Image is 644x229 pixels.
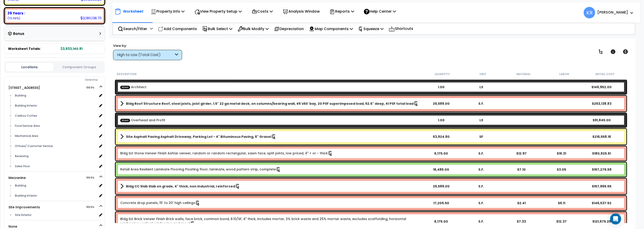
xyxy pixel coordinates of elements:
[158,26,197,32] p: Add Components
[194,8,242,14] p: View Property Setup
[151,8,185,14] p: Property Info
[86,85,98,90] span: 100.0%
[9,175,26,180] a: Mezzanine 100.0%
[581,184,622,189] div: $157,865.55
[252,8,273,14] p: Costs
[461,134,502,139] div: SF
[516,72,531,76] small: Material
[14,77,105,83] div: Ownership
[120,119,130,122] span: ICost
[461,118,502,122] div: LS
[421,134,461,139] div: 63,924.80
[581,85,622,89] div: $146,952.00
[14,103,97,108] div: Building Interior
[156,23,199,34] div: Add Components
[61,46,83,51] b: 3,933,140.81
[421,167,461,172] div: 16,485.00
[461,201,502,205] div: S.F.
[6,63,53,71] button: Locations
[120,85,130,89] span: ICost
[309,26,353,32] p: Map Components
[14,123,97,129] div: Food Service Area
[421,118,461,122] div: 1.00
[120,217,421,226] a: Individual Item
[501,167,541,172] div: $7.10
[9,224,17,229] a: None
[9,85,40,90] a: [STREET_ADDRESS] 100.0%
[238,26,269,32] p: Bulk Modify
[329,8,354,14] p: Reports
[126,101,413,106] b: Bldg Roof Structure Roof, steel joists, joist girder, 1.5" 22 ga metal deck, on columns/bearing w...
[501,151,541,156] div: $12.97
[117,72,137,76] small: Description
[501,219,541,224] div: $7.33
[113,43,182,48] div: View by:
[86,175,98,181] span: 100.0%
[283,8,319,14] p: Analysis Window
[421,101,461,106] div: 26,589.00
[581,167,622,172] div: $167,276.59
[581,151,622,156] div: $180,825.61
[202,26,232,32] p: Bulk Select
[461,184,502,189] div: S.F.
[14,113,97,119] div: Caribou Coffee
[581,134,622,139] div: $216,558.16
[435,72,450,76] small: Quantity
[120,133,421,140] a: Assembly Title
[541,201,582,205] div: $6.11
[364,8,396,14] p: Help Center
[461,219,502,224] div: S.F.
[14,93,97,98] div: Building
[389,25,413,32] p: Shortcuts
[610,213,621,224] div: Open Intercom Messenger
[271,23,306,34] div: Depreciation
[120,167,281,172] a: Individual Item
[479,72,486,76] small: Unit
[7,16,20,20] small: (70.56%)
[126,184,235,189] b: Bldg CC Slab Slab on grade, 4" thick, non industrial, reinforced
[13,32,24,36] h3: Bonus
[120,201,200,206] a: Individual Item
[421,151,461,156] div: 6,175.00
[421,85,461,89] div: 1.00
[358,26,383,32] p: Squeeze
[86,204,98,210] span: 100.0%
[8,46,41,51] span: Worksheet Totals:
[581,118,622,122] div: $91,845.00
[501,201,541,205] div: $2.41
[541,167,582,172] div: $3.05
[461,101,502,106] div: S.F.
[386,23,416,34] div: Shortcuts
[421,201,461,205] div: 17,205.50
[14,143,97,149] div: Offices/ Customer Service
[117,52,174,58] div: High to Low (Total Cost)
[80,16,102,20] div: 3,180,138.70
[56,65,103,70] button: Component Groups
[559,72,569,76] small: Labor
[461,85,502,89] div: LS
[120,151,333,156] a: Individual Item
[581,201,622,205] div: $146,537.52
[14,153,97,159] div: Receiving
[461,167,502,172] div: S.F.
[597,10,628,15] b: [PERSON_NAME]
[541,219,582,224] div: $12.37
[14,133,97,139] div: Mechanical Area
[581,219,622,224] div: $121,675.29
[14,164,97,169] div: Sales Floor
[274,26,304,32] p: Depreciation
[14,183,97,188] div: Building
[120,85,146,89] a: Custom Item
[7,11,25,16] b: 39 Years :
[9,205,40,209] a: Site Improvements 100.0%
[421,184,461,189] div: 26,589.00
[581,101,622,106] div: $263,138.83
[421,219,461,224] div: 6,175.00
[541,151,582,156] div: $16.31
[120,183,421,189] a: Assembly Title
[14,193,97,198] div: Building Interior
[120,100,421,107] a: Assembly Title
[595,72,614,76] small: Initial Cost
[123,8,143,14] p: Worksheet
[126,134,271,139] b: Site Asphalt Paving Asphalt Driveway, Parking Lot - 4" Bituminous Paving, 6" Gravel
